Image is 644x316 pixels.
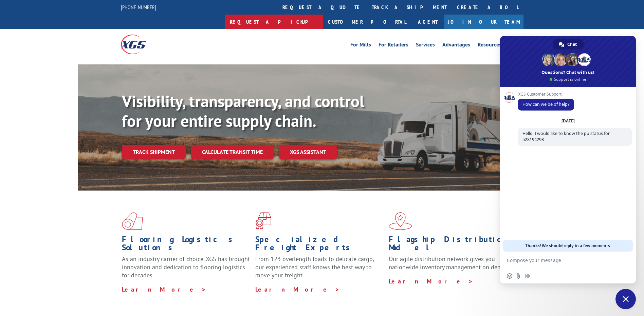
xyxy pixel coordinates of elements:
a: Track shipment [122,145,186,159]
a: Services [416,42,435,50]
img: xgs-icon-focused-on-flooring-red [255,212,271,230]
a: Learn More > [122,285,206,293]
span: XGS Customer Support [518,92,574,97]
p: From 123 overlength loads to delicate cargo, our experienced staff knows the best way to move you... [255,255,384,285]
div: [DATE] [562,119,575,123]
span: Hello, I would like to know the pu status for 528194293. [522,131,610,142]
a: Request a pickup [225,15,323,29]
a: XGS ASSISTANT [279,145,337,159]
img: xgs-icon-flagship-distribution-model-red [389,212,412,230]
a: Advantages [442,42,470,50]
span: How can we be of help? [522,101,569,107]
span: Insert an emoji [507,273,512,279]
span: Audio message [525,273,530,279]
a: Customer Portal [323,15,411,29]
span: Send a file [516,273,521,279]
div: Chat [553,39,584,50]
h1: Specialized Freight Experts [255,235,384,255]
textarea: Compose your message... [507,257,614,263]
a: Learn More > [255,285,340,293]
a: For Mills [350,42,371,50]
h1: Flooring Logistics Solutions [122,235,250,255]
span: Our agile distribution network gives you nationwide inventory management on demand. [389,255,514,271]
a: Join Our Team [444,15,523,29]
span: Chat [567,39,577,50]
a: Agent [411,15,444,29]
a: Calculate transit time [191,145,274,159]
a: Learn More > [389,277,473,285]
a: Resources [478,42,501,50]
h1: Flagship Distribution Model [389,235,517,255]
span: As an industry carrier of choice, XGS has brought innovation and dedication to flooring logistics... [122,255,250,279]
a: For Retailers [379,42,408,50]
a: [PHONE_NUMBER] [121,4,156,11]
b: Visibility, transparency, and control for your entire supply chain. [122,91,364,131]
img: xgs-icon-total-supply-chain-intelligence-red [122,212,143,230]
span: Thanks! We should reply in a few moments. [525,240,611,252]
div: Close chat [615,289,636,309]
